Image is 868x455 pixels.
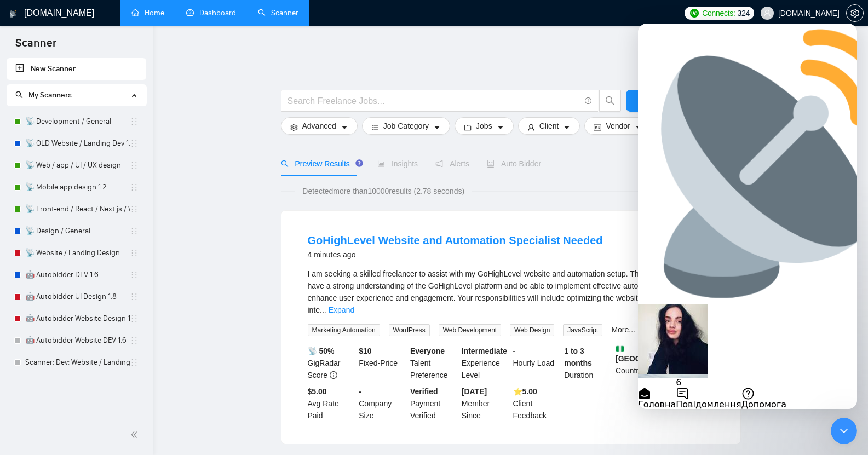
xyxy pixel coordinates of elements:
span: My Scanners [15,90,72,100]
img: logo [9,5,17,22]
a: 📡 Web / app / UI / UX design [25,154,130,176]
div: Payment Verified [408,385,459,422]
span: info-circle [585,97,592,105]
span: area-chart [377,160,385,168]
button: settingAdvancedcaret-down [281,117,358,135]
span: Connects: [702,7,735,19]
span: holder [130,205,139,214]
a: Expand [329,306,354,314]
span: caret-down [341,123,348,131]
div: Fixed-Price [357,345,408,381]
span: holder [130,161,139,170]
span: idcard [594,123,601,131]
span: holder [130,292,139,301]
div: Avg Rate Paid [306,385,357,422]
img: upwork-logo.png [690,9,699,18]
span: Preview Results [281,159,360,168]
a: GoHighLevel Website and Automation Specialist Needed [308,234,603,246]
span: user [763,9,771,17]
b: ⭐️ 5.00 [513,387,537,396]
span: holder [130,249,139,257]
li: New Scanner [7,58,146,80]
div: Tooltip anchor [354,158,364,168]
span: holder [130,117,139,126]
span: holder [130,314,139,323]
li: 📡 Mobile app design 1.2 [7,176,146,198]
button: setting [846,4,864,22]
button: search [599,90,621,112]
b: Verified [410,387,438,396]
span: Alerts [435,159,469,168]
span: Detected more than 10000 results (2.78 seconds) [295,185,472,197]
a: 📡 Development / General [25,111,130,133]
a: dashboardDashboard [186,8,236,18]
b: 1 to 3 months [564,347,592,367]
span: user [527,123,535,131]
span: Marketing Automation [308,324,380,336]
span: WordPress [389,324,430,336]
a: 🤖 Autobidder Website Design 1.8 [25,308,130,330]
span: folder [464,123,472,131]
a: 🤖 Autobidder DEV 1.6 [25,264,130,286]
span: search [15,91,23,99]
div: Duration [562,345,613,381]
span: notification [435,160,443,168]
iframe: Intercom live chat [638,24,857,409]
a: 🤖 Autobidder UI Design 1.8 [25,286,130,308]
a: searchScanner [258,8,298,18]
span: search [600,96,620,106]
div: Company Size [357,385,408,422]
button: barsJob Categorycaret-down [362,117,450,135]
span: Advanced [302,120,336,132]
li: 🤖 Autobidder DEV 1.6 [7,264,146,286]
span: setting [847,9,863,18]
div: Country [613,345,665,381]
li: 🤖 Autobidder UI Design 1.8 [7,286,146,308]
span: Auto Bidder [487,159,541,168]
div: 4 minutes ago [308,248,603,261]
b: $5.00 [308,387,327,396]
span: 324 [738,7,750,19]
span: Vendor [606,120,630,132]
b: - [513,347,516,355]
li: 📡 Development / General [7,111,146,133]
span: ... [320,306,326,314]
li: 📡 Web / app / UI / UX design [7,154,146,176]
input: Search Freelance Jobs... [288,94,580,108]
div: Talent Preference [408,345,459,381]
span: holder [130,336,139,345]
b: 📡 50% [308,347,335,355]
span: robot [487,160,495,168]
span: I am seeking a skilled freelancer to assist with my GoHighLevel website and automation setup. The... [308,269,710,314]
b: - [359,387,361,396]
span: Scanner [7,35,65,58]
div: I am seeking a skilled freelancer to assist with my GoHighLevel website and automation setup. The... [308,268,714,316]
span: holder [130,227,139,235]
li: 🤖 Autobidder Website Design 1.8 [7,308,146,330]
li: 🤖 Autobidder Website DEV 1.6 [7,330,146,352]
li: Scanner: Dev: Website / Landing [7,352,146,373]
span: holder [130,270,139,279]
li: 📡 Front-end / React / Next.js / WebGL / GSAP [7,198,146,220]
span: Web Development [439,324,502,336]
span: Web Design [510,324,554,336]
button: folderJobscaret-down [455,117,514,135]
b: [GEOGRAPHIC_DATA] [616,345,698,363]
span: JavaScript [563,324,602,336]
span: setting [290,123,298,131]
div: Client Feedback [511,385,562,422]
a: 🤖 Autobidder Website DEV 1.6 [25,330,130,352]
a: 📡 Design / General [25,220,130,242]
img: 🇳🇬 [616,345,624,353]
span: caret-down [635,123,642,131]
a: Scanner: Dev: Website / Landing [25,352,130,373]
div: Hourly Load [511,345,562,381]
span: Client [539,120,559,132]
b: [DATE] [462,387,487,396]
li: 📡 Design / General [7,220,146,242]
button: userClientcaret-down [518,117,580,135]
span: search [281,160,289,168]
button: Save [626,90,737,112]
